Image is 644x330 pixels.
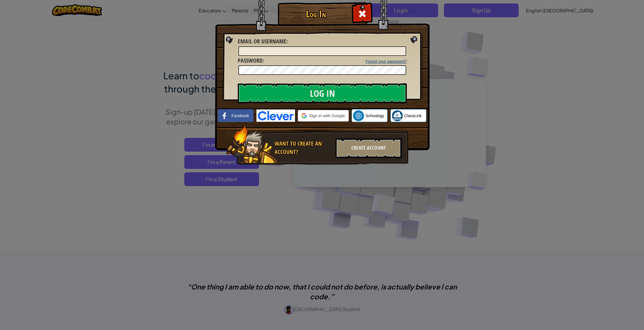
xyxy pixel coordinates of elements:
[298,110,349,121] div: Sign in with Google
[275,140,332,156] div: Want to create an account?
[353,110,364,121] img: schoology.png
[404,113,422,119] span: ClassLink
[238,57,264,65] label: :
[238,57,262,64] span: Password
[309,113,345,119] span: Sign in with Google
[392,110,403,121] img: classlink-logo-small.png
[366,59,407,64] a: Forgot your password?
[231,113,249,119] span: Facebook
[279,9,352,19] h1: Log In
[238,37,286,45] span: Email or Username
[336,138,402,158] div: Create Account
[238,83,407,103] input: Log In
[256,109,295,122] img: clever-logo-blue.png
[219,110,230,121] img: facebook_small.png
[238,37,288,46] label: :
[365,113,384,119] span: Schoology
